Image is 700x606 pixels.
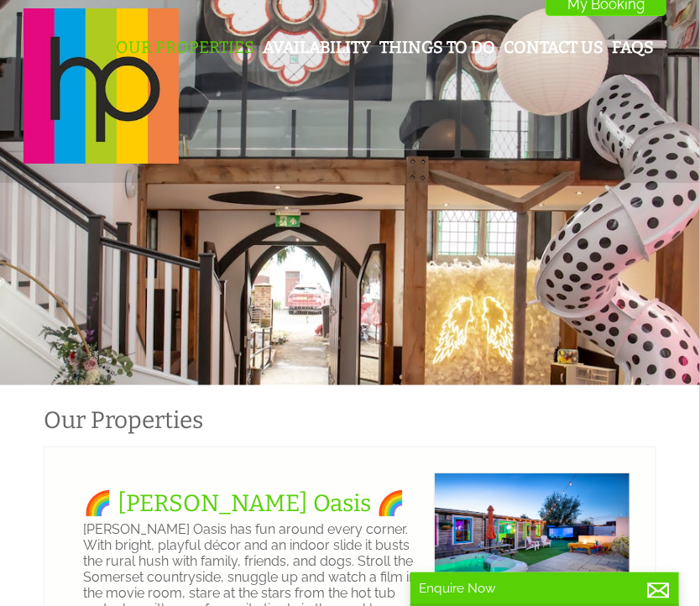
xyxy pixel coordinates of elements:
[379,38,495,57] a: Things To Do
[504,38,603,57] a: Contact Us
[419,581,671,596] p: Enquire Now
[83,489,405,517] a: 🌈 [PERSON_NAME] Oasis 🌈
[263,38,371,57] a: Availability
[434,473,630,600] img: Oasis_-_reshoot_Low_res_25-07-03-0048.original.JPG
[24,8,179,164] img: Halula Properties
[612,38,654,57] a: FAQs
[116,38,254,57] a: Our Properties
[44,406,381,434] h1: Our Properties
